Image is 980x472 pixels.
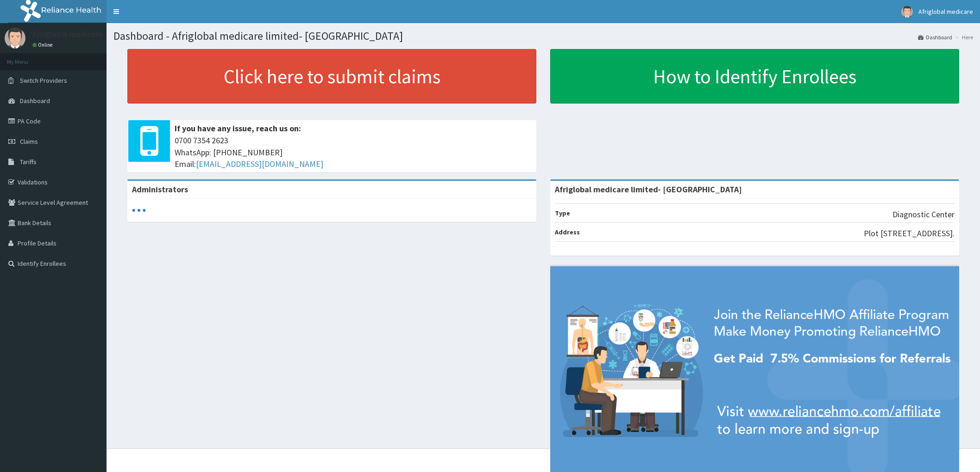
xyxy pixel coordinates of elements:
b: Type [555,209,570,217]
li: Here [953,33,973,41]
span: Switch Providers [20,76,67,85]
b: Administrators [132,184,188,195]
a: Click here to submit claims [127,49,536,104]
svg: audio-loading [132,203,146,217]
span: Tariffs [20,158,37,166]
strong: Afriglobal medicare limited- [GEOGRAPHIC_DATA] [555,184,742,195]
p: Diagnostic Center [892,208,955,221]
img: User Image [5,28,25,49]
p: Afriglobal medicare [32,30,103,38]
b: Address [555,228,580,236]
span: Claims [20,137,38,146]
h1: Dashboard - Afriglobal medicare limited- [GEOGRAPHIC_DATA] [113,30,973,42]
a: Dashboard [918,33,952,41]
p: Plot [STREET_ADDRESS]. [864,227,955,239]
span: Afriglobal medicare [918,7,973,16]
a: How to Identify Enrollees [550,49,959,104]
span: Dashboard [20,97,50,105]
a: [EMAIL_ADDRESS][DOMAIN_NAME] [196,159,323,169]
a: Online [32,42,55,48]
img: User Image [901,6,913,18]
span: 0700 7354 2623 WhatsApp: [PHONE_NUMBER] Email: [175,135,532,170]
b: If you have any issue, reach us on: [175,123,301,134]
